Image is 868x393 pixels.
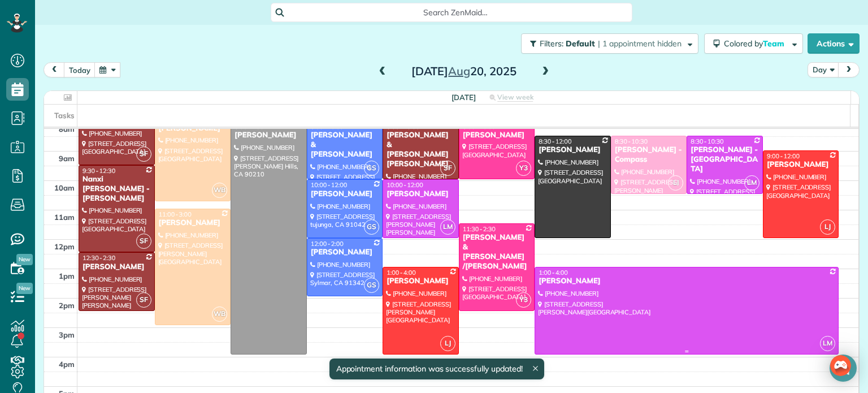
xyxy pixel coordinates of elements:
span: 8:30 - 10:30 [615,137,648,145]
span: New [16,283,33,294]
span: 10:00 - 12:00 [311,181,348,189]
span: Y3 [516,161,531,176]
h2: [DATE] 20, 2025 [393,65,535,77]
span: SF [136,234,151,249]
span: [DATE] [452,93,476,102]
span: 3pm [59,330,75,339]
span: View week [497,93,533,102]
div: [PERSON_NAME] [158,218,228,228]
button: Day [808,62,839,77]
span: 1:00 - 4:00 [539,269,568,277]
span: New [16,254,33,265]
a: Filters: Default | 1 appointment hidden [515,33,698,54]
span: SF [136,146,151,162]
span: Aug [448,64,470,78]
div: Open Intercom Messenger [830,355,857,382]
button: Colored byTeam [704,33,803,54]
span: 11:30 - 2:30 [463,225,496,233]
span: 9:00 - 12:00 [767,152,800,160]
div: [PERSON_NAME] [766,160,836,170]
div: [PERSON_NAME] [386,277,455,286]
span: 1:00 - 4:00 [387,269,416,277]
span: 12:30 - 2:30 [83,254,115,262]
span: GS [364,161,379,176]
span: 8:30 - 10:30 [691,137,723,145]
div: [PERSON_NAME] [82,262,151,272]
span: SF [136,292,151,308]
span: 2pm [59,301,75,310]
span: WB [212,183,227,198]
span: 12:00 - 2:00 [311,240,344,248]
span: 9am [59,154,75,163]
div: [PERSON_NAME] - [GEOGRAPHIC_DATA] [690,145,759,174]
div: Appointment information was successfully updated! [329,359,544,379]
span: WB [212,306,227,322]
span: 11am [54,213,75,222]
span: 8:30 - 12:00 [539,137,571,145]
span: 9:30 - 12:30 [83,167,115,175]
button: next [838,62,860,77]
span: LM [744,175,759,191]
span: 10:00 - 12:00 [387,181,423,189]
span: LJ [820,219,835,235]
div: [PERSON_NAME] - Compass [614,145,684,165]
span: Colored by [724,38,788,49]
button: Actions [808,33,860,54]
span: 11:00 - 3:00 [159,210,192,218]
div: [PERSON_NAME] [538,277,835,286]
span: LI [668,175,683,191]
span: Team [763,38,786,49]
span: 12pm [54,242,75,251]
span: Default [566,38,596,49]
span: LM [820,336,835,351]
span: 8am [59,124,75,133]
span: | 1 appointment hidden [598,38,682,49]
div: Nanxi [PERSON_NAME] - [PERSON_NAME] [82,175,151,204]
span: LM [440,219,455,235]
span: 10am [54,183,75,192]
button: Filters: Default | 1 appointment hidden [521,33,698,54]
span: 4pm [59,360,75,369]
span: 1pm [59,271,75,280]
span: GS [364,278,379,293]
div: [PERSON_NAME] [386,189,455,199]
div: [PERSON_NAME] & [PERSON_NAME] /[PERSON_NAME] [462,233,532,271]
div: [PERSON_NAME] [234,131,303,140]
div: [PERSON_NAME] [310,248,380,257]
div: [PERSON_NAME] [538,145,607,155]
div: [PERSON_NAME] & [PERSON_NAME] [310,131,380,159]
button: today [64,62,96,77]
span: Tasks [54,111,75,120]
span: Filters: [540,38,563,49]
span: LJ [440,336,455,351]
div: [PERSON_NAME] & [PERSON_NAME] [PERSON_NAME] [386,131,455,169]
div: [PERSON_NAME] [462,131,532,140]
span: SF [440,161,455,176]
div: [PERSON_NAME] [310,189,380,199]
span: Y3 [516,292,531,308]
button: prev [44,62,65,77]
span: GS [364,219,379,235]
